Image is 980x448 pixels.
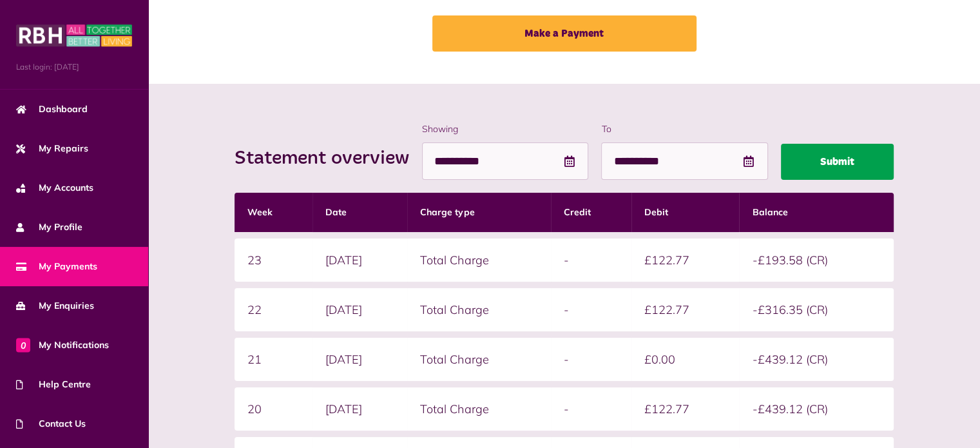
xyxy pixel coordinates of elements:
h2: Statement overview [235,147,422,170]
td: - [551,288,631,331]
td: Total Charge [407,288,550,331]
span: My Notifications [16,338,109,352]
a: Make a Payment [432,15,697,52]
td: £0.00 [631,338,740,381]
th: Debit [631,193,740,232]
th: Credit [551,193,631,232]
td: -£439.12 (CR) [739,338,893,381]
span: My Accounts [16,181,93,195]
td: [DATE] [312,338,408,381]
span: Last login: [DATE] [16,61,132,73]
td: - [551,338,631,381]
td: [DATE] [312,387,408,431]
td: -£193.58 (CR) [739,239,893,282]
span: 0 [16,338,30,352]
th: Charge type [407,193,550,232]
span: My Repairs [16,142,88,155]
td: 23 [235,239,312,282]
td: Total Charge [407,239,550,282]
th: Balance [739,193,893,232]
td: £122.77 [631,387,740,431]
td: - [551,239,631,282]
img: MyRBH [16,23,132,48]
td: Total Charge [407,338,550,381]
th: Week [235,193,312,232]
label: To [601,122,767,136]
th: Date [312,193,408,232]
span: My Enquiries [16,299,94,313]
td: -£439.12 (CR) [739,387,893,431]
label: Showing [422,122,588,136]
td: 21 [235,338,312,381]
td: - [551,387,631,431]
input: Use the arrow keys to pick a date [422,142,588,180]
input: Use the arrow keys to pick a date [601,142,767,180]
button: Submit [781,144,894,180]
td: 20 [235,387,312,431]
span: My Profile [16,220,82,234]
span: Contact Us [16,417,86,431]
td: £122.77 [631,239,740,282]
td: £122.77 [631,288,740,331]
span: Help Centre [16,378,91,391]
span: Dashboard [16,102,88,116]
td: 22 [235,288,312,331]
td: -£316.35 (CR) [739,288,893,331]
td: [DATE] [312,239,408,282]
span: My Payments [16,260,97,273]
td: Total Charge [407,387,550,431]
td: [DATE] [312,288,408,331]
